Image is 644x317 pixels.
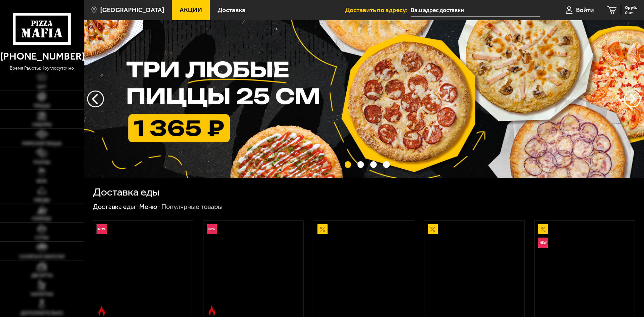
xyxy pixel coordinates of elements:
span: Обеды [34,198,50,203]
span: Римская пицца [22,141,62,146]
span: Доставка [218,7,245,13]
button: точки переключения [370,161,377,168]
span: Войти [576,7,594,13]
img: Новинка [97,224,107,234]
h1: Доставка еды [93,187,160,198]
span: 0 шт. [625,11,637,15]
img: Акционный [317,224,328,234]
span: Горячее [32,217,51,221]
img: Новинка [538,238,548,248]
span: Наборы [32,122,51,127]
span: Доставить по адресу: [345,7,411,13]
span: WOK [36,179,47,184]
img: Акционный [428,224,438,234]
span: Роллы [34,160,50,165]
img: Острое блюдо [207,306,217,316]
span: Напитки [31,292,53,297]
a: Меню- [139,203,160,211]
span: Супы [35,236,48,240]
button: предыдущий [624,91,641,107]
img: Острое блюдо [97,306,107,316]
span: Пицца [34,104,50,108]
button: точки переключения [357,161,364,168]
div: Популярные товары [161,203,223,211]
button: следующий [87,91,104,107]
input: Ваш адрес доставки [411,4,540,16]
span: Акции [180,7,202,13]
span: 0 руб. [625,5,637,10]
span: Десерты [31,273,52,278]
img: Новинка [207,224,217,234]
img: Акционный [538,224,548,234]
button: точки переключения [345,161,351,168]
span: Хит [37,85,46,90]
button: точки переключения [383,161,389,168]
a: Доставка еды- [93,203,138,211]
span: [GEOGRAPHIC_DATA] [100,7,164,13]
span: Салаты и закуски [19,254,65,259]
span: Дополнительно [21,311,63,316]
